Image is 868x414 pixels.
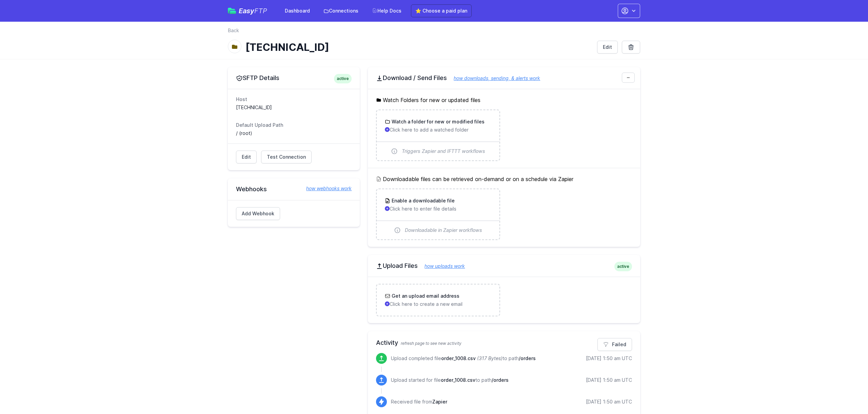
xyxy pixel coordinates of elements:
img: easyftp_logo.png [228,8,236,14]
a: Dashboard [281,5,314,17]
h3: Enable a downloadable file [390,197,455,204]
p: Received file from [391,398,447,405]
span: /orders [519,355,536,361]
a: Connections [319,5,362,17]
span: /orders [492,377,509,383]
a: how uploads work [418,263,465,269]
a: ⭐ Choose a paid plan [411,4,472,17]
span: Downloadable in Zapier workflows [405,227,482,234]
a: Enable a downloadable file Click here to enter file details Downloadable in Zapier workflows [377,189,499,239]
h3: Get an upload email address [390,293,459,299]
h3: Watch a folder for new or modified files [390,118,485,125]
span: order_1008.csv [441,355,476,361]
h2: SFTP Details [236,74,352,82]
a: how downloads, sending, & alerts work [447,75,540,81]
a: Help Docs [368,5,406,17]
span: active [334,74,352,83]
p: Click here to create a new email [385,301,491,308]
p: Upload started for file to path [391,377,509,383]
p: Click here to enter file details [385,205,491,212]
span: refresh page to see new activity [401,341,461,346]
i: (317 Bytes) [477,355,502,361]
a: Edit [236,151,257,163]
dt: Default Upload Path [236,122,352,129]
p: Click here to add a watched folder [385,126,491,133]
h2: Activity [376,338,632,348]
a: Watch a folder for new or modified files Click here to add a watched folder Triggers Zapier and I... [377,110,499,160]
a: Test Connection [261,151,312,163]
dd: / (root) [236,130,352,137]
dd: [TECHNICAL_ID] [236,104,352,111]
a: Add Webhook [236,207,280,220]
div: [DATE] 1:50 am UTC [586,398,632,405]
a: how webhooks work [299,185,352,192]
a: Failed [597,338,632,351]
h1: [TECHNICAL_ID] [245,41,592,53]
a: Get an upload email address Click here to create a new email [377,284,499,316]
p: Upload completed file to path [391,355,536,362]
h5: Watch Folders for new or updated files [376,96,632,104]
span: FTP [254,7,267,15]
div: [DATE] 1:50 am UTC [586,355,632,362]
span: order_1008.csv [441,377,475,383]
span: Zapier [432,399,447,405]
a: Edit [597,41,618,54]
h2: Download / Send Files [376,74,632,82]
nav: Breadcrumb [228,27,640,38]
span: active [614,262,632,271]
div: [DATE] 1:50 am UTC [586,377,632,383]
a: EasyFTP [228,7,267,14]
a: Back [228,27,239,34]
span: Triggers Zapier and IFTTT workflows [402,148,485,155]
h2: Upload Files [376,262,632,270]
span: Easy [239,7,267,14]
h2: Webhooks [236,185,352,193]
dt: Host [236,96,352,103]
h5: Downloadable files can be retrieved on-demand or on a schedule via Zapier [376,175,632,183]
span: Test Connection [267,154,306,160]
